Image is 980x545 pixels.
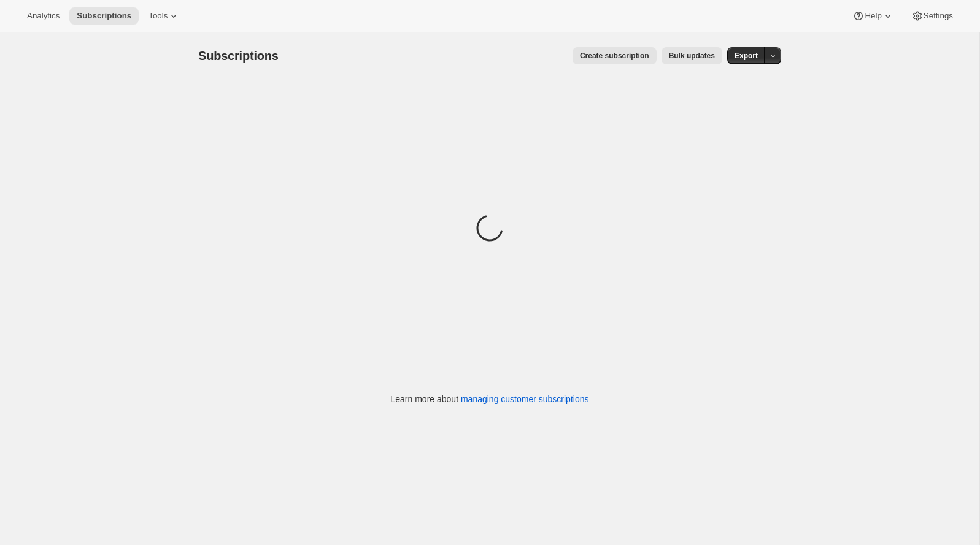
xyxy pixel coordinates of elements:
[20,7,67,25] button: Analytics
[580,51,649,61] span: Create subscription
[391,393,589,405] p: Learn more about
[141,7,187,25] button: Tools
[904,7,960,25] button: Settings
[924,11,953,21] span: Settings
[845,7,901,25] button: Help
[735,51,758,61] span: Export
[77,11,131,21] span: Subscriptions
[662,47,722,64] button: Bulk updates
[27,11,60,21] span: Analytics
[149,11,168,21] span: Tools
[573,47,657,64] button: Create subscription
[669,51,715,61] span: Bulk updates
[727,47,765,64] button: Export
[865,11,881,21] span: Help
[198,49,279,63] span: Subscriptions
[69,7,139,25] button: Subscriptions
[461,394,589,404] a: managing customer subscriptions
